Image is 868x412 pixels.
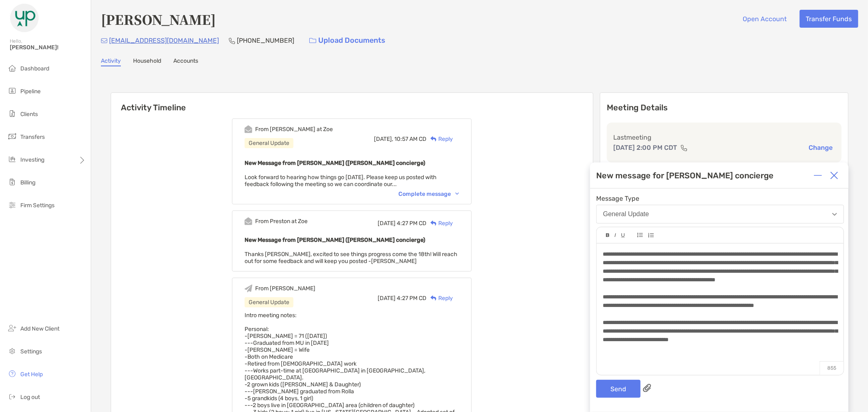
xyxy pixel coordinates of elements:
img: Event icon [245,125,252,133]
img: dashboard icon [7,63,17,73]
img: Editor control icon [648,233,654,238]
img: transfers icon [7,131,17,141]
div: General Update [245,138,293,148]
img: Reply icon [431,221,437,226]
img: Event icon [245,217,252,225]
div: From Preston at Zoe [255,218,308,225]
b: New Message from [PERSON_NAME] ([PERSON_NAME] concierge) [245,160,425,167]
span: Firm Settings [20,202,55,209]
button: Open Account [737,10,793,28]
p: Last meeting [613,132,835,142]
img: firm-settings icon [7,200,17,210]
img: Close [830,171,838,180]
span: [DATE] [378,295,396,302]
a: Upload Documents [304,32,391,49]
img: button icon [309,38,316,44]
p: [EMAIL_ADDRESS][DOMAIN_NAME] [109,35,219,46]
img: get-help icon [7,369,17,379]
span: 4:27 PM CD [397,220,426,227]
img: investing icon [7,154,17,164]
button: Transfer Funds [800,10,858,28]
b: New Message from [PERSON_NAME] ([PERSON_NAME] concierge) [245,237,425,243]
img: Editor control icon [606,233,610,237]
img: communication type [680,145,688,151]
img: billing icon [7,177,17,187]
span: Message Type [596,195,844,202]
span: Billing [20,179,35,186]
img: Email Icon [101,38,107,43]
span: Add New Client [20,325,59,332]
span: Log out [20,394,40,401]
span: 4:27 PM CD [397,295,426,302]
img: Chevron icon [455,193,459,195]
span: Dashboard [20,65,49,72]
span: [PERSON_NAME]! [10,44,86,51]
img: add_new_client icon [7,323,17,333]
span: Pipeline [20,88,41,95]
span: [DATE], [374,136,393,142]
span: Get Help [20,371,43,378]
img: paperclip attachments [643,384,651,392]
div: From [PERSON_NAME] [255,285,315,292]
img: Reply icon [431,296,437,301]
span: Look forward to hearing how things go [DATE]. Please keep us posted with feedback following the m... [245,174,437,188]
a: Activity [101,57,121,66]
a: Household [133,57,161,66]
img: Editor control icon [614,233,616,237]
span: Investing [20,156,44,163]
span: Settings [20,348,42,355]
img: settings icon [7,346,17,356]
div: Complete message [398,191,459,197]
p: Meeting Details [607,103,842,113]
img: Reply icon [431,136,437,142]
span: Thanks [PERSON_NAME], excited to see things progress come the 18th! Will reach out for some feedb... [245,251,457,265]
div: New message for [PERSON_NAME] concierge [596,171,774,180]
img: Zoe Logo [10,3,39,33]
img: Editor control icon [621,233,625,238]
img: Event icon [245,285,252,292]
span: [DATE] [378,220,396,227]
div: General Update [245,297,293,307]
p: 855 [820,361,844,375]
span: Transfers [20,134,45,140]
button: Change [806,143,835,152]
img: Phone Icon [229,37,235,44]
span: 10:57 AM CD [394,136,426,142]
div: Reply [426,219,453,228]
div: Reply [426,294,453,302]
h4: [PERSON_NAME] [101,10,216,28]
div: Reply [426,135,453,143]
div: General Update [603,210,649,218]
a: Accounts [173,57,198,66]
img: Expand or collapse [814,171,822,180]
span: Clients [20,111,38,118]
button: General Update [596,205,844,224]
h6: Activity Timeline [111,93,593,112]
button: Send [596,380,641,398]
img: Editor control icon [637,233,643,237]
img: clients icon [7,109,17,118]
p: [PHONE_NUMBER] [237,35,294,46]
img: pipeline icon [7,86,17,96]
img: logout icon [7,392,17,401]
p: [DATE] 2:00 PM CDT [613,142,677,153]
img: Open dropdown arrow [832,213,837,216]
div: From [PERSON_NAME] at Zoe [255,126,333,133]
